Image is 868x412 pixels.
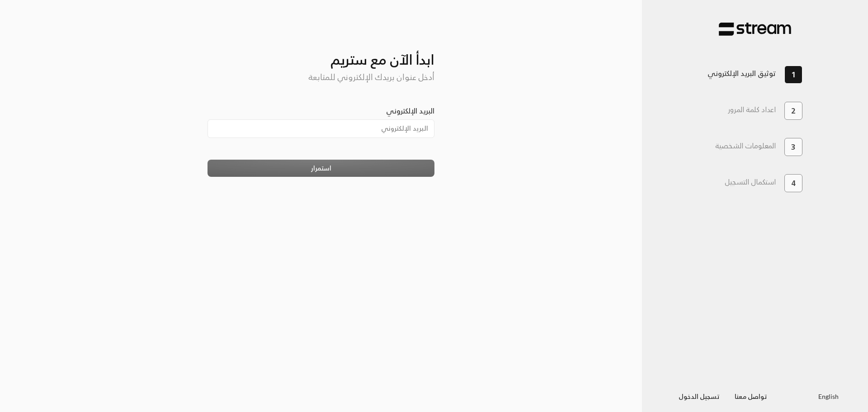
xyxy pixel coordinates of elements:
[791,178,796,189] span: 4
[728,105,776,114] h3: اعداد كلمة المرور
[818,388,839,404] a: English
[208,119,435,138] input: البريد الإلكتروني
[791,142,796,152] span: 3
[708,69,776,78] h3: توثيق البريد الإلكتروني
[208,72,435,82] h5: أدخل عنوان بريدك الإلكتروني للمتابعة
[791,69,796,81] span: 1
[727,388,775,404] button: تواصل معنا
[208,37,435,68] h3: ابدأ الآن مع ستريم
[719,22,791,36] img: Stream Pay
[725,178,776,186] h3: استكمال التسجيل
[671,388,727,404] button: تسجيل الدخول
[671,391,727,402] a: تسجيل الدخول
[386,105,434,116] label: البريد الإلكتروني
[715,142,776,150] h3: المعلومات الشخصية
[727,391,775,402] a: تواصل معنا
[791,105,796,116] span: 2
